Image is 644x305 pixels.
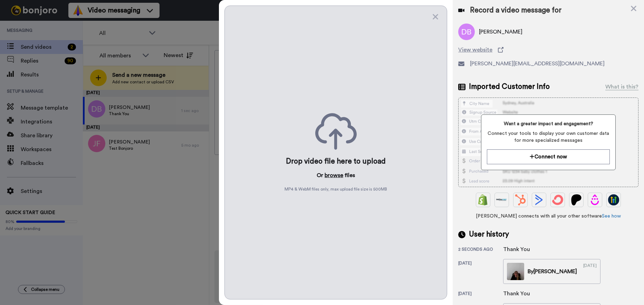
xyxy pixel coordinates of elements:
img: Drip [589,194,600,205]
span: View website [458,46,492,54]
span: [PERSON_NAME][EMAIL_ADDRESS][DOMAIN_NAME] [470,59,605,68]
img: Hubspot [515,194,526,205]
div: Drop video file here to upload [286,157,386,166]
a: See how [602,214,621,219]
div: Thank You [503,289,538,298]
img: 549641be-fe8d-4e3c-83a5-bf7db7cd8e7d-thumb.jpg [507,263,524,280]
p: Or files [317,171,355,179]
img: Patreon [571,194,582,205]
span: Want a greater impact and engagement? [487,120,610,127]
button: browse [325,171,343,179]
img: Ontraport [496,194,507,205]
img: ActiveCampaign [534,194,545,205]
img: Shopify [478,194,489,205]
div: 2 seconds ago [458,247,503,253]
div: [DATE] [458,260,503,284]
span: [PERSON_NAME] connects with all your other software [458,213,638,220]
a: View website [458,46,638,54]
img: ConvertKit [552,194,563,205]
div: By [PERSON_NAME] [528,267,577,276]
span: Connect your tools to display your own customer data for more specialized messages [487,130,610,144]
a: By[PERSON_NAME][DATE] [503,259,600,284]
span: User history [469,229,509,240]
div: What is this? [605,83,638,91]
button: Connect now [487,149,610,164]
span: MP4 & WebM files only, max upload file size is 500 MB [285,186,387,192]
div: Thank You [503,245,538,253]
span: Imported Customer Info [469,82,550,92]
div: [DATE] [458,291,503,298]
div: [DATE] [583,263,597,280]
img: GoHighLevel [608,194,619,205]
